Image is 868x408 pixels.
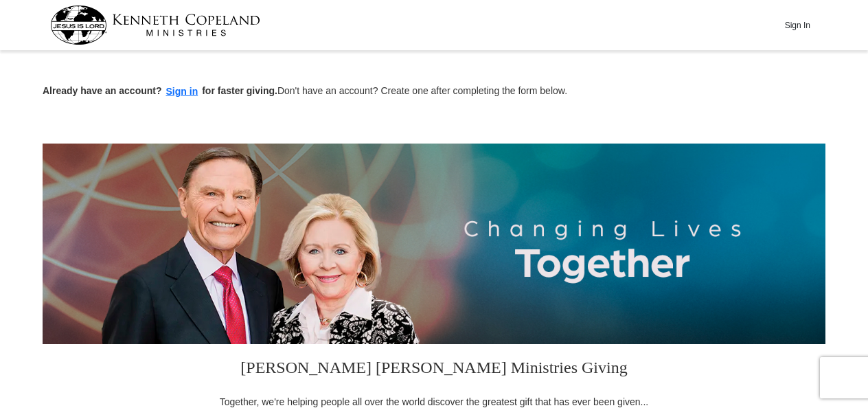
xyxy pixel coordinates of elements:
strong: Already have an account? for faster giving. [43,85,277,96]
p: Don't have an account? Create one after completing the form below. [43,84,825,100]
button: Sign In [777,14,818,36]
img: kcm-header-logo.svg [50,5,260,45]
h3: [PERSON_NAME] [PERSON_NAME] Ministries Giving [211,344,657,395]
button: Sign in [162,84,203,100]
